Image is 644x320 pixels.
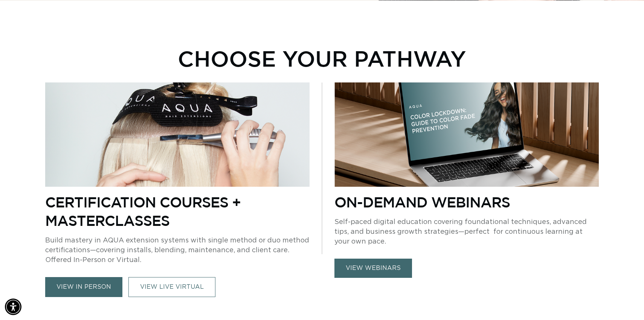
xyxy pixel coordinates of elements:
p: Certification Courses + Masterclasses [45,193,310,230]
p: Choose Your Pathway [178,46,466,71]
p: On-Demand Webinars [334,193,599,211]
p: Self-paced digital education covering foundational techniques, advanced tips, and business growth... [334,217,599,247]
div: Accessibility Menu [5,299,21,315]
a: view webinars [334,259,412,278]
p: Build mastery in AQUA extension systems with single method or duo method certifications—covering ... [45,236,310,265]
a: view in person [45,277,122,297]
a: VIEW LIVE VIRTUAL [128,277,215,297]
